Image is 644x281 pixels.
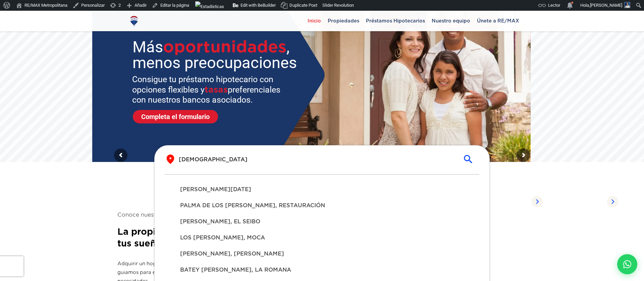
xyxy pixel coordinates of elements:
sr7-txt: Más , menos preocupaciones [132,39,300,70]
span: LOS [PERSON_NAME], MOCA [180,234,464,242]
a: Propiedades [324,11,363,31]
input: Buscar propiedad por ciudad o sector [179,156,454,163]
span: Préstamos Hipotecarios [363,16,428,26]
div: [PERSON_NAME][DATE] [175,181,469,198]
img: Arrow Right [607,196,618,207]
a: Únete a RE/MAX [474,11,523,31]
span: [PERSON_NAME] [590,3,622,8]
span: Slider Revolution [322,3,354,8]
div: LOS [PERSON_NAME], MOCA [175,230,469,246]
a: Nuestro equipo [428,11,474,31]
span: oportunidades [163,37,286,56]
h2: La propiedad perfecta en la ciudad de tus sueños [117,226,305,249]
span: tasas [205,85,228,95]
img: Logo de REMAX [128,15,140,27]
div: [PERSON_NAME], [PERSON_NAME] [175,246,469,262]
div: BATEY [PERSON_NAME], LA ROMANA [175,262,469,278]
a: Completa el formulario [133,110,218,123]
div: [PERSON_NAME], EL SEIBO [175,214,469,230]
span: BATEY [PERSON_NAME], LA ROMANA [180,266,464,274]
div: PALMA DE LOS [PERSON_NAME], RESTAURACIÓN [175,198,469,214]
img: Visitas de 48 horas. Haz clic para ver más estadísticas del sitio. [195,1,224,12]
span: Inicio [304,16,324,26]
a: Inicio [304,11,324,31]
span: [PERSON_NAME], [PERSON_NAME] [180,250,464,258]
sr7-txt: Consigue tu préstamo hipotecario con opciones flexibles y preferenciales con nuestros bancos asoc... [132,74,286,105]
span: Propiedades listadas [551,194,607,209]
span: Únete a RE/MAX [474,16,523,26]
span: [PERSON_NAME][DATE] [180,185,464,193]
span: Nuestro equipo [428,16,474,26]
span: Conoce nuestro alcance [117,211,305,219]
span: Propiedades [324,16,363,26]
img: Arrow Right [531,196,543,207]
span: Propiedades listadas [476,194,531,209]
span: PALMA DE LOS [PERSON_NAME], RESTAURACIÓN [180,202,464,210]
span: [PERSON_NAME], EL SEIBO [180,218,464,226]
a: Préstamos Hipotecarios [363,11,428,31]
a: RE/MAX Metropolitana [128,11,140,31]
